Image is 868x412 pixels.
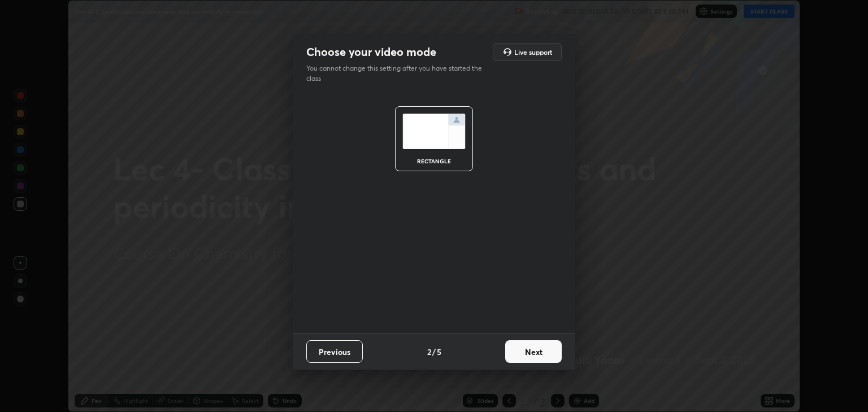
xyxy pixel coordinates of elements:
h4: 5 [437,346,441,358]
div: rectangle [411,158,457,164]
p: You cannot change this setting after you have started the class [306,63,489,84]
h5: Live support [514,49,552,55]
h4: / [432,346,436,358]
button: Previous [306,340,363,363]
img: normalScreenIcon.ae25ed63.svg [402,114,466,149]
h2: Choose your video mode [306,45,436,59]
button: Next [505,340,562,363]
h4: 2 [427,346,431,358]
